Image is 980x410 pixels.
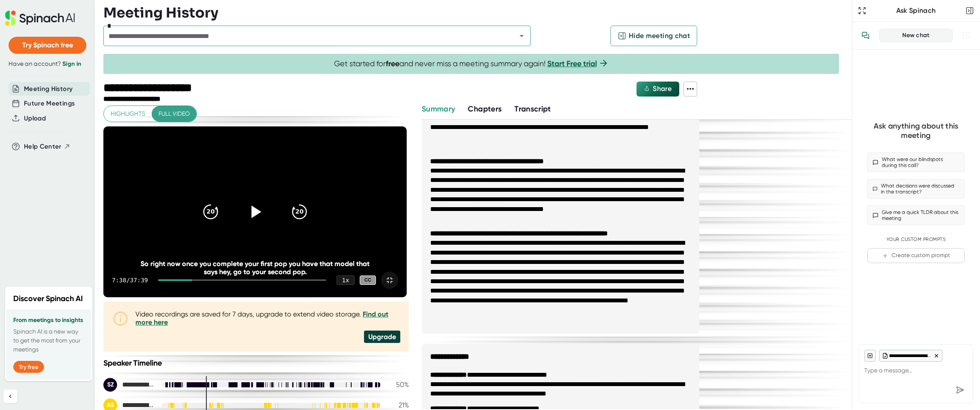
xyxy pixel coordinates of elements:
a: Start Free trial [547,59,597,68]
div: Video recordings are saved for 7 days, upgrade to extend video storage. [135,310,400,326]
div: CC [360,275,376,285]
button: Create custom prompt [867,248,965,263]
button: Transcript [514,103,551,115]
button: Future Meetings [24,99,75,108]
span: Transcript [514,104,551,114]
div: SZ [103,378,117,392]
h2: Discover Spinach AI [13,293,83,305]
h3: Meeting History [103,5,218,21]
div: Ask anything about this meeting [867,121,965,141]
span: Get started for and never miss a meeting summary again! [334,59,609,69]
div: New chat [885,32,947,39]
div: So right now once you complete your first pop you have that model that says hey, go to your secon... [134,260,376,276]
div: Have an account? [9,60,86,68]
button: Collapse sidebar [3,389,17,403]
button: Highlights [104,106,152,122]
p: Spinach AI is a new way to get the most from your meetings [13,327,84,354]
div: Upgrade [364,331,400,343]
div: Send message [952,382,968,398]
span: Full video [158,108,190,119]
div: 21 % [387,401,409,409]
button: View conversation history [857,27,874,44]
button: Give me a quick TLDR about this meeting [867,205,965,225]
button: What were our blindspots during this call? [867,152,965,172]
button: Open [516,30,528,42]
button: Share [637,82,679,97]
button: Chapters [468,103,502,115]
span: Summary [422,104,455,114]
b: free [386,59,399,68]
h3: From meetings to insights [13,317,84,324]
button: Try Spinach free [9,37,86,54]
span: Help Center [24,142,62,152]
div: Speaker Timeline [103,358,409,368]
button: Close conversation sidebar [964,5,976,17]
button: Full video [152,106,197,122]
button: What decisions were discussed in the transcript? [867,179,965,199]
div: 50 % [387,381,409,389]
span: Highlights [111,108,145,119]
button: Help Center [24,142,70,152]
button: Upload [24,114,46,123]
div: Ask Spinach [868,6,964,15]
button: Summary [422,103,455,115]
span: Chapters [468,104,502,114]
div: Shirley Zhang [103,378,155,392]
button: Meeting History [24,84,73,94]
div: 7:38 / 37:39 [112,277,148,284]
span: Try Spinach free [22,41,73,49]
button: Hide meeting chat [610,26,697,46]
button: Expand to Ask Spinach page [856,5,868,17]
span: Hide meeting chat [629,31,690,41]
span: Share [653,85,672,93]
div: Your Custom Prompts [867,237,965,243]
div: 1 x [337,275,355,285]
a: Find out more here [135,310,388,326]
a: Sign in [62,60,81,67]
button: Try free [13,361,44,373]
